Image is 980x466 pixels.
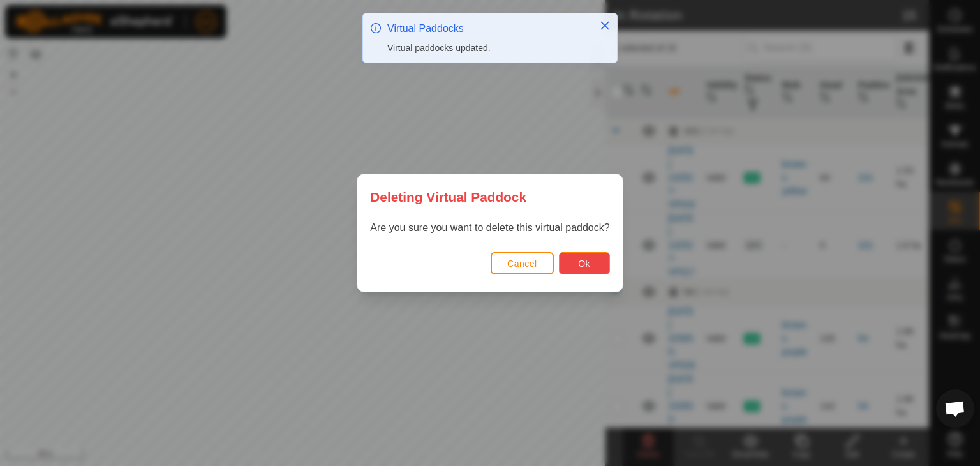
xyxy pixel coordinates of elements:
[387,41,586,55] div: Virtual paddocks updated.
[370,187,526,207] span: Deleting Virtual Paddock
[387,21,586,36] div: Virtual Paddocks
[370,220,609,236] p: Are you sure you want to delete this virtual paddock?
[559,252,610,274] button: Ok
[936,389,974,428] div: Open chat
[596,17,614,34] button: Close
[491,252,554,274] button: Cancel
[507,259,537,269] span: Cancel
[578,259,590,269] span: Ok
